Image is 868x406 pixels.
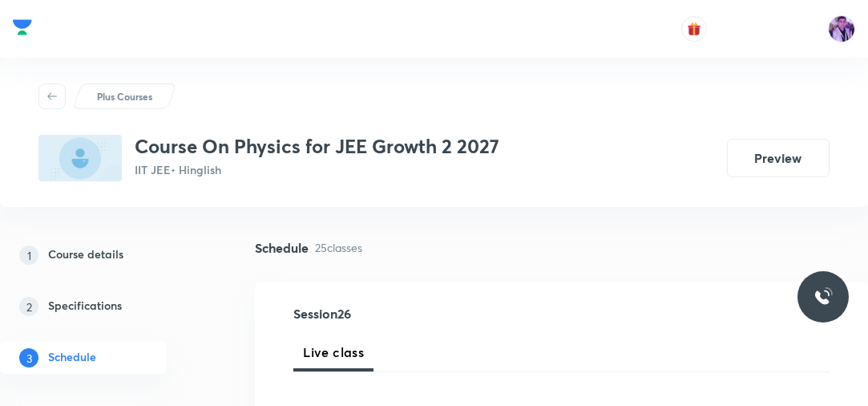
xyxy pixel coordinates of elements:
h5: Course details [48,246,123,265]
p: 3 [19,348,38,367]
img: Company Logo [13,15,32,39]
p: 1 [19,246,38,265]
h5: Schedule [48,348,96,367]
img: ttu [813,287,833,307]
button: Preview [727,139,830,177]
span: Live class [303,343,364,362]
img: avatar [687,22,701,36]
h5: Specifications [48,297,122,316]
a: Company Logo [13,15,32,43]
p: IIT JEE • Hinglish [135,161,499,178]
p: 2 [19,297,38,316]
p: Plus Courses [97,89,152,104]
button: avatar [681,16,707,42]
h4: Session 26 [293,307,571,320]
img: preeti Tripathi [828,15,855,43]
h4: Schedule [255,242,309,254]
img: A3F6D7B3-1BDF-4723-9D43-D82DABDFE17A_plus.png [38,135,122,181]
h3: Course On Physics for JEE Growth 2 2027 [135,135,499,158]
p: 25 classes [315,239,362,256]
